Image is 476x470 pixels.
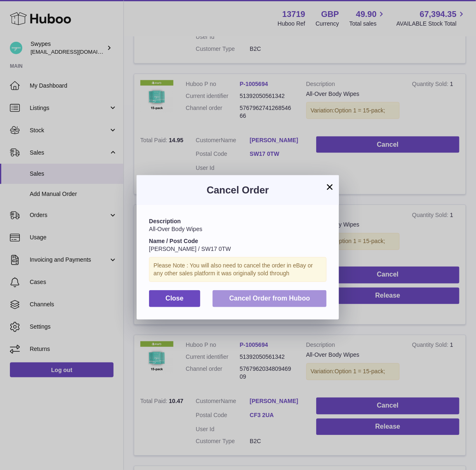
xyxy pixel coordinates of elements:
[149,257,327,282] div: Please Note : You will also need to cancel the order in eBay or any other sales platform it was o...
[149,290,200,307] button: Close
[229,295,310,302] span: Cancel Order from Huboo
[325,182,335,192] button: ×
[149,246,231,252] span: [PERSON_NAME] / SW17 0TW
[149,238,198,244] strong: Name / Post Code
[149,218,181,224] strong: Description
[166,295,184,302] span: Close
[149,184,327,197] h3: Cancel Order
[149,226,202,232] span: All-Over Body Wipes
[213,290,327,307] button: Cancel Order from Huboo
